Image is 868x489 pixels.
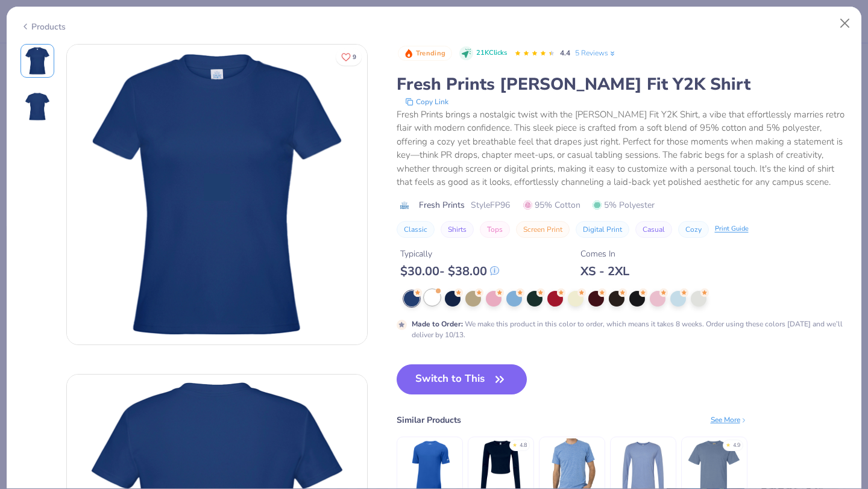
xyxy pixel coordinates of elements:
button: Cozy [678,221,709,238]
img: Back [23,92,52,121]
a: 5 Reviews [575,48,617,58]
div: Comes In [580,248,629,260]
div: 4.9 [733,441,740,450]
div: We make this product in this color to order, which means it takes 8 weeks. Order using these colo... [412,319,848,340]
button: copy to clipboard [401,96,452,108]
div: 4.8 [520,441,527,450]
button: Close [834,12,857,35]
button: Shirts [441,221,474,238]
button: Casual [635,221,672,238]
span: 4.4 [560,48,570,58]
div: Similar Products [397,414,461,426]
span: Trending [416,50,445,57]
span: Fresh Prints [419,199,465,211]
span: 9 [353,54,356,60]
div: Print Guide [715,224,749,234]
button: Badge Button [398,46,452,61]
span: 95% Cotton [523,199,580,211]
span: 5% Polyester [593,199,655,211]
button: Like [336,48,362,66]
div: 4.4 Stars [514,44,555,63]
div: ★ [512,441,517,446]
img: brand logo [397,201,413,210]
button: Screen Print [516,221,570,238]
button: Tops [480,221,510,238]
div: ★ [726,441,731,446]
div: Products [20,20,66,33]
button: Digital Print [576,221,629,238]
strong: Made to Order : [412,319,463,329]
button: Classic [397,221,435,238]
div: Fresh Prints brings a nostalgic twist with the [PERSON_NAME] Fit Y2K Shirt, a vibe that effortles... [397,108,848,189]
span: 21K Clicks [476,48,507,58]
div: XS - 2XL [580,264,629,279]
div: See More [711,414,747,425]
div: $ 30.00 - $ 38.00 [400,264,499,279]
img: Trending sort [404,49,414,58]
button: Switch to This [397,364,527,394]
div: Fresh Prints [PERSON_NAME] Fit Y2K Shirt [397,73,848,96]
img: Front [67,45,367,344]
img: Front [23,46,52,75]
div: Typically [400,248,499,260]
span: Style FP96 [471,199,510,211]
